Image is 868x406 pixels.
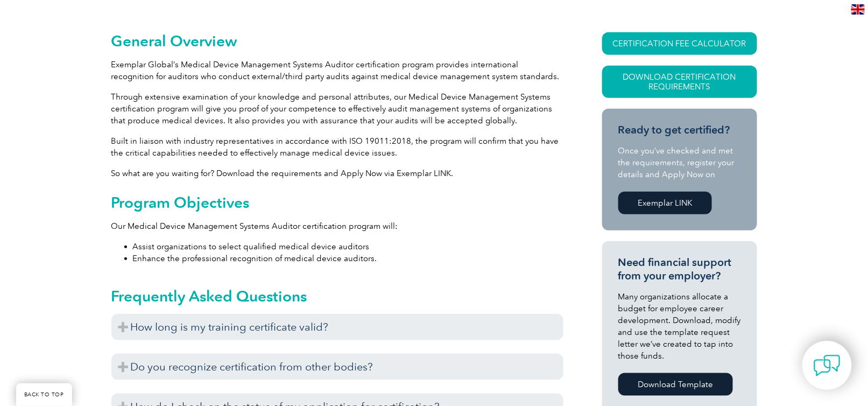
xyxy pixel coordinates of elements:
[618,192,712,214] a: Exemplar LINK
[618,373,733,396] a: Download Template
[111,59,563,82] p: Exemplar Global’s Medical Device Management Systems Auditor certification program provides intern...
[851,4,865,15] img: en
[602,32,757,55] a: CERTIFICATION FEE CALCULATOR
[16,383,72,406] a: BACK TO TOP
[618,123,741,137] h3: Ready to get certified?
[814,352,841,379] img: contact-chat.png
[111,135,563,159] p: Built in liaison with industry representatives in accordance with ISO 19011:2018, the program wil...
[618,256,741,283] h3: Need financial support from your employer?
[618,291,741,362] p: Many organizations allocate a budget for employee career development. Download, modify and use th...
[111,288,563,305] h2: Frequently Asked Questions
[111,220,563,232] p: Our Medical Device Management Systems Auditor certification program will:
[111,194,563,211] h2: Program Objectives
[618,145,741,180] p: Once you’ve checked and met the requirements, register your details and Apply Now on
[133,241,563,253] li: Assist organizations to select qualified medical device auditors
[111,314,563,340] h3: How long is my training certificate valid?
[133,253,563,264] li: Enhance the professional recognition of medical device auditors.
[111,354,563,380] h3: Do you recognize certification from other bodies?
[111,91,563,127] p: Through extensive examination of your knowledge and personal attributes, our Medical Device Manag...
[111,167,563,179] p: So what are you waiting for? Download the requirements and Apply Now via Exemplar LINK.
[602,66,757,98] a: Download Certification Requirements
[111,32,563,50] h2: General Overview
